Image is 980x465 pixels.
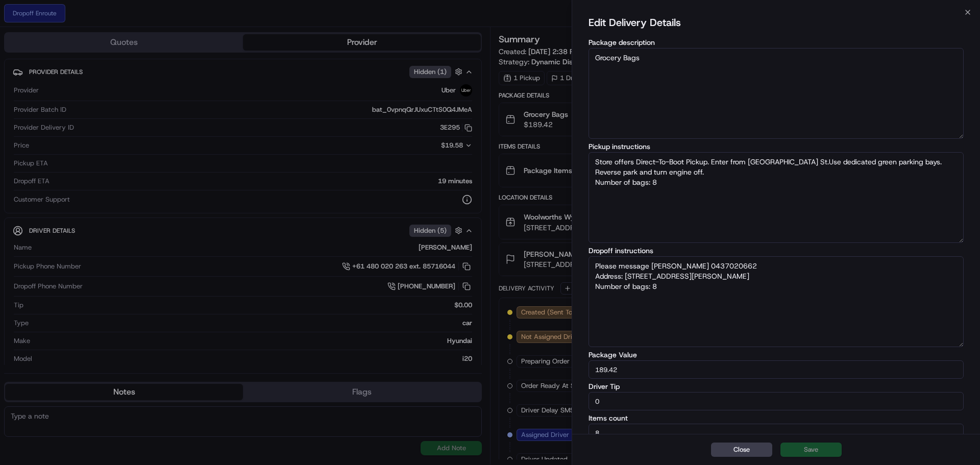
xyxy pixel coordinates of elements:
[589,414,964,422] label: Items count
[589,351,964,358] label: Package Value
[589,48,964,139] textarea: Grocery Bags
[589,247,964,254] label: Dropoff instructions
[589,152,964,243] textarea: Store offers Direct-To-Boot Pickup. Enter from [GEOGRAPHIC_DATA] St.Use dedicated green parking b...
[589,14,681,31] h2: Edit Delivery Details
[589,256,964,347] textarea: Please message [PERSON_NAME] 0437020662 Address: [STREET_ADDRESS][PERSON_NAME] Number of bags: 8
[589,424,964,442] input: Enter items count
[711,443,772,457] button: Close
[589,39,964,46] label: Package description
[589,143,964,150] label: Pickup instructions
[589,392,964,410] input: Enter package value
[589,383,964,390] label: Driver Tip
[589,360,964,379] input: Enter package value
